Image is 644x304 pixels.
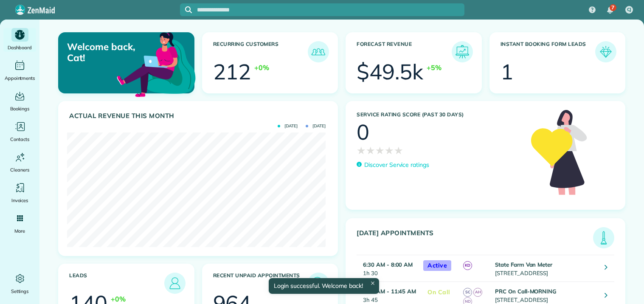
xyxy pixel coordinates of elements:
img: icon_recurring_customers-cf858462ba22bcd05b5a5880d41d6543d210077de5bb9ebc9590e49fd87d84ed.png [310,43,327,60]
span: Active [423,260,451,271]
span: SC [463,288,472,297]
div: 7 unread notifications [601,1,619,20]
span: ★ [357,143,366,158]
span: On Call [423,287,455,298]
img: icon_forecast_revenue-8c13a41c7ed35a8dcfafea3cbb826a0462acb37728057bba2d056411b612bbbe.png [454,43,471,60]
td: 1h 30 [357,255,419,282]
span: ★ [394,143,403,158]
a: Appointments [3,59,36,82]
strong: 6:30 AM - 8:00 AM [363,261,413,268]
div: +0% [254,62,269,73]
p: Discover Service ratings [364,160,429,169]
div: 1 [501,61,513,82]
span: Invoices [11,196,28,205]
span: Cleaners [10,166,29,174]
span: [DATE] [278,124,298,128]
span: Appointments [5,74,35,82]
svg: Focus search [185,6,192,13]
h3: Forecast Revenue [357,41,452,62]
h3: Recent unpaid appointments [213,273,308,294]
div: +5% [427,62,442,73]
span: [DATE] [306,124,326,128]
span: 7 [611,4,614,11]
h3: [DATE] Appointments [357,229,593,248]
img: icon_todays_appointments-901f7ab196bb0bea1936b74009e4eb5ffbc2d2711fa7634e0d609ed5ef32b18b.png [595,229,612,246]
h3: Actual Revenue this month [69,112,329,120]
img: icon_leads-1bed01f49abd5b7fead27621c3d59655bb73ed531f8eeb49469d10e621d6b896.png [166,275,183,292]
h3: Service Rating score (past 30 days) [357,112,523,118]
strong: PRC On Call-MORNING [495,288,557,295]
span: KD [463,261,472,270]
strong: 8:00 AM - 11:45 AM [363,288,416,295]
h3: Recurring Customers [213,41,308,62]
img: dashboard_welcome-42a62b7d889689a78055ac9021e634bf52bae3f8056760290aed330b23ab8690.png [115,23,197,105]
img: icon_form_leads-04211a6a04a5b2264e4ee56bc0799ec3eb69b7e499cbb523a139df1d13a81ae0.png [597,43,614,60]
a: Invoices [3,181,36,205]
span: Bookings [10,104,30,113]
div: +0% [111,294,126,304]
span: More [14,227,25,235]
span: Dashboard [8,43,32,52]
h3: Leads [69,273,164,294]
a: Discover Service ratings [357,160,429,169]
img: icon_unpaid_appointments-47b8ce3997adf2238b356f14209ab4cced10bd1f174958f3ca8f1d0dd7fffeee.png [310,275,327,292]
p: Welcome back, Cat! [67,41,150,64]
div: 212 [213,61,251,82]
h3: Instant Booking Form Leads [501,41,596,62]
strong: State Farm Van Meter [495,261,552,268]
span: AH [473,288,482,297]
span: ★ [366,143,375,158]
span: Settings [11,287,29,296]
a: Dashboard [3,28,36,52]
a: Contacts [3,120,36,144]
a: Cleaners [3,150,36,174]
a: Settings [3,272,36,296]
span: ★ [375,143,385,158]
button: Focus search [180,6,192,13]
span: CJ [627,6,632,13]
a: Bookings [3,89,36,113]
td: [STREET_ADDRESS] [493,255,598,282]
span: Contacts [10,135,29,144]
span: ★ [385,143,394,158]
div: $49.5k [357,61,423,82]
div: Login successful. Welcome back! [269,278,379,294]
div: 0 [357,121,369,143]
